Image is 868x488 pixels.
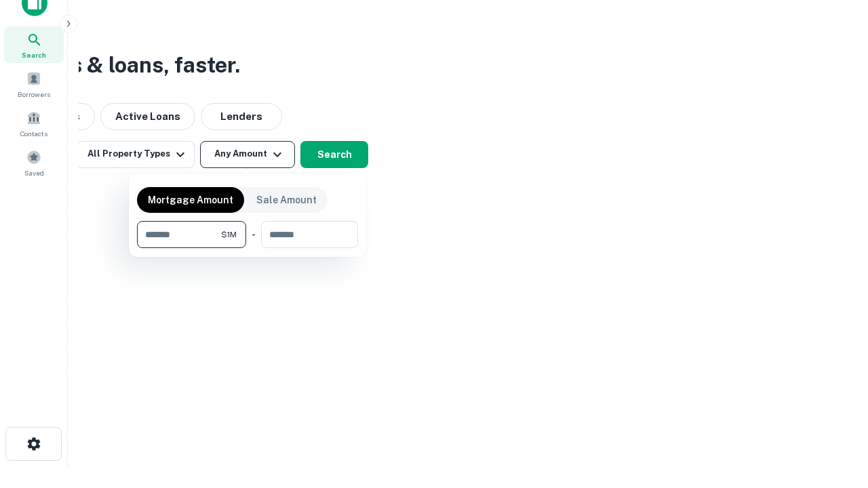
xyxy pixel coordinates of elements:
[252,221,256,248] div: -
[221,228,237,241] span: $1M
[148,192,233,207] p: Mortgage Amount
[256,192,317,207] p: Sale Amount
[800,380,868,445] iframe: Chat Widget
